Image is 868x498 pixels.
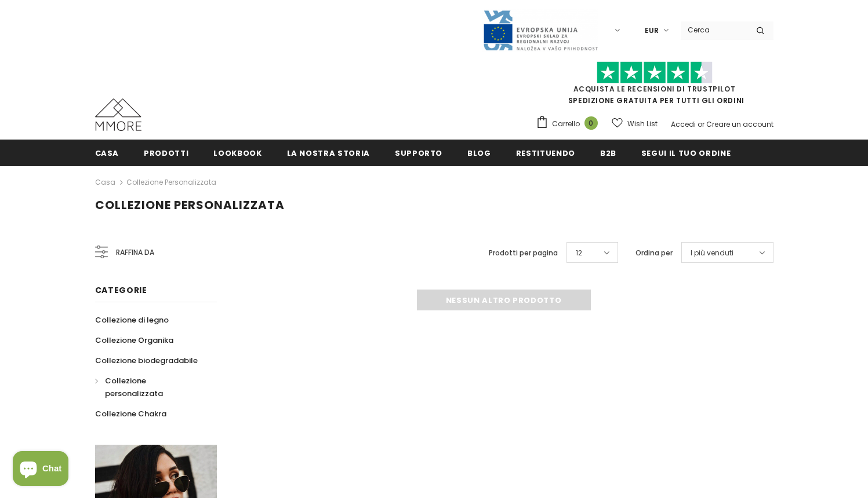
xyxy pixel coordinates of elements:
[576,247,582,259] span: 12
[645,25,659,36] span: EUR
[95,284,147,296] span: Categorie
[467,140,491,166] a: Blog
[95,148,119,159] span: Casa
[95,314,169,325] span: Collezione di legno
[635,247,673,259] label: Ordina per
[95,404,166,424] a: Collezione Chakra
[95,350,198,371] a: Collezione biodegradabile
[584,116,598,130] span: 0
[612,113,658,134] a: Wish List
[95,197,285,213] span: Collezione personalizzata
[213,140,262,166] a: Lookbook
[95,371,204,404] a: Collezione personalizzata
[489,247,558,259] label: Prodotti per pagina
[144,140,188,166] a: Prodotti
[536,115,604,133] a: Carrello 0
[95,408,166,419] span: Collezione Chakra
[698,119,704,129] span: or
[287,140,370,166] a: La nostra storia
[95,140,119,166] a: Casa
[691,247,733,259] span: I più venduti
[287,148,370,159] span: La nostra storia
[395,148,442,159] span: supporto
[95,330,173,350] a: Collezione Organika
[482,25,598,35] a: Javni Razpis
[95,98,141,131] img: Casi MMORE
[9,451,72,489] inbox-online-store-chat: Shopify online store chat
[482,9,598,52] img: Javni Razpis
[597,61,713,84] img: Fidati di Pilot Stars
[213,148,262,159] span: Lookbook
[641,140,731,166] a: Segui il tuo ordine
[467,148,491,159] span: Blog
[600,140,616,166] a: B2B
[116,246,154,259] span: Raffina da
[671,119,696,129] a: Accedi
[600,148,616,159] span: B2B
[395,140,442,166] a: supporto
[516,140,575,166] a: Restituendo
[95,175,115,189] a: Casa
[627,118,658,130] span: Wish List
[95,355,198,366] span: Collezione biodegradabile
[573,84,736,94] a: Acquista le recensioni di TrustPilot
[95,335,173,346] span: Collezione Organika
[144,148,188,159] span: Prodotti
[706,119,773,129] a: Creare un account
[641,148,731,159] span: Segui il tuo ordine
[536,67,773,105] span: SPEDIZIONE GRATUITA PER TUTTI GLI ORDINI
[552,118,580,130] span: Carrello
[516,148,575,159] span: Restituendo
[681,21,747,38] input: Search Site
[95,310,169,330] a: Collezione di legno
[126,177,216,187] a: Collezione personalizzata
[105,375,163,399] span: Collezione personalizzata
